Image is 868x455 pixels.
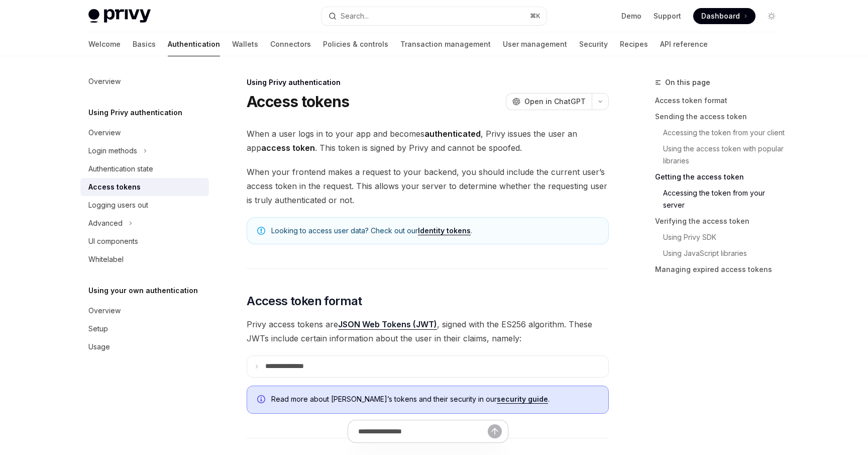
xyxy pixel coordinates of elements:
[247,127,609,155] span: When a user logs in to your app and becomes , Privy issues the user an app . This token is signed...
[663,229,788,245] a: Using Privy SDK
[88,163,153,175] div: Authentication state
[88,145,137,157] div: Login methods
[80,338,209,356] a: Usage
[530,12,540,20] span: ⌘ K
[232,32,258,56] a: Wallets
[271,226,598,236] span: Looking to access user data? Check out our .
[655,261,788,278] a: Managing expired access tokens
[88,323,108,335] div: Setup
[655,169,788,185] a: Getting the access token
[88,75,121,87] div: Overview
[88,127,121,139] div: Overview
[338,319,437,330] a: JSON Web Tokens (JWT)
[418,226,471,235] a: Identity tokens
[88,285,198,297] h5: Using your own authentication
[257,395,267,405] svg: Info
[655,93,788,109] a: Access token format
[247,317,609,345] span: Privy access tokens are , signed with the ES256 algorithm. These JWTs include certain information...
[80,302,209,320] a: Overview
[524,97,586,107] span: Open in ChatGPT
[654,11,681,21] a: Support
[321,7,547,25] button: Search...⌘K
[270,32,311,56] a: Connectors
[257,227,265,235] svg: Note
[80,196,209,214] a: Logging users out
[488,424,502,438] button: Send message
[663,141,788,169] a: Using the access token with popular libraries
[323,32,388,56] a: Policies & controls
[88,32,121,56] a: Welcome
[88,253,124,265] div: Whitelabel
[88,199,148,211] div: Logging users out
[764,8,780,24] button: Toggle dark mode
[88,181,141,193] div: Access tokens
[663,185,788,213] a: Accessing the token from your server
[506,93,592,110] button: Open in ChatGPT
[80,320,209,338] a: Setup
[80,160,209,178] a: Authentication state
[663,125,788,141] a: Accessing the token from your client
[424,129,481,139] strong: authenticated
[503,32,567,56] a: User management
[579,32,608,56] a: Security
[88,217,123,229] div: Advanced
[133,32,156,56] a: Basics
[168,32,220,56] a: Authentication
[247,165,609,207] span: When your frontend makes a request to your backend, you should include the current user’s access ...
[80,72,209,90] a: Overview
[261,143,315,153] strong: access token
[88,9,151,23] img: light logo
[660,32,708,56] a: API reference
[665,76,710,88] span: On this page
[271,394,598,404] span: Read more about [PERSON_NAME]’s tokens and their security in our .
[655,213,788,229] a: Verifying the access token
[88,305,121,317] div: Overview
[80,124,209,142] a: Overview
[88,341,110,353] div: Usage
[80,250,209,268] a: Whitelabel
[663,245,788,261] a: Using JavaScript libraries
[400,32,491,56] a: Transaction management
[620,32,648,56] a: Recipes
[247,293,362,309] span: Access token format
[341,10,369,22] div: Search...
[88,107,182,119] h5: Using Privy authentication
[247,93,349,111] h1: Access tokens
[88,235,138,247] div: UI components
[80,232,209,250] a: UI components
[497,395,548,404] a: security guide
[693,8,755,24] a: Dashboard
[655,109,788,125] a: Sending the access token
[701,11,740,21] span: Dashboard
[247,77,609,87] div: Using Privy authentication
[80,178,209,196] a: Access tokens
[621,11,641,21] a: Demo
